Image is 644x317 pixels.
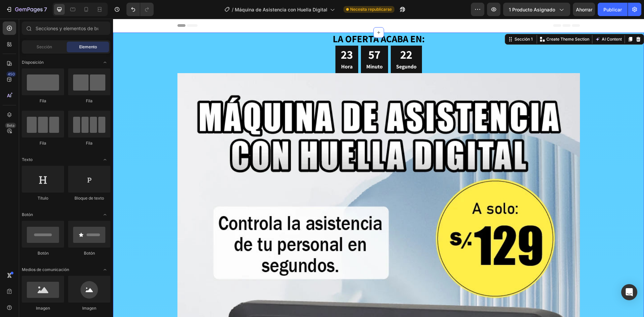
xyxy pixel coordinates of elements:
font: Fila [40,141,46,146]
font: Beta [7,123,14,128]
font: Texto [22,157,33,162]
font: 450 [8,72,15,76]
font: Sección [37,44,52,49]
font: Hora [228,44,239,51]
font: Necesita republicarse [350,7,392,12]
iframe: Área de diseño [113,19,644,317]
font: Sección 1 [401,18,420,23]
font: 7 [44,6,47,13]
font: Disposición [22,60,44,65]
font: Ahorrar [576,7,592,12]
div: 22 [283,28,304,44]
font: Fila [40,98,46,103]
font: Fila [86,141,93,146]
span: Abrir con palanca [100,154,110,165]
div: Deshacer/Rehacer [126,3,154,16]
button: Ahorrar [573,3,595,16]
span: Abrir con palanca [100,209,110,220]
button: 7 [3,3,50,16]
input: Secciones y elementos de búsqueda [22,21,110,35]
font: Medios de comunicación [22,267,69,272]
button: Publicar [598,3,628,16]
button: AI Content [481,16,510,24]
font: Segundo [283,44,304,51]
font: 1 producto asignado [509,7,555,12]
font: Título [38,196,48,201]
button: 1 producto asignado [503,3,570,16]
font: Botón [84,251,95,256]
font: Botón [38,251,49,256]
font: Fila [86,98,93,103]
span: Abrir con palanca [100,57,110,68]
font: Imagen [82,306,96,311]
div: 23 [228,28,240,44]
div: Abrir Intercom Messenger [621,284,637,300]
font: / [232,7,233,12]
font: Minuto [253,44,270,51]
font: Imagen [36,306,50,311]
font: Elemento [79,44,97,49]
font: Botón [22,212,33,217]
div: 57 [253,28,270,44]
font: Máquina de Asistencia con Huella Digital [235,7,327,12]
span: Abrir con palanca [100,264,110,275]
font: Bloque de texto [74,196,104,201]
font: Publicar [603,7,622,12]
p: Create Theme Section [433,17,476,23]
